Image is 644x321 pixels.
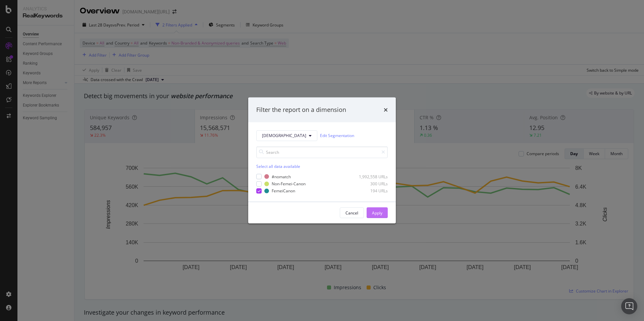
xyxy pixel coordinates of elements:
[345,210,358,216] div: Cancel
[372,210,382,216] div: Apply
[355,174,388,180] div: 1,992,558 URLs
[355,188,388,194] div: 194 URLs
[256,146,388,158] input: Search
[272,181,306,187] div: Non-Femei-Canon
[256,106,346,114] div: Filter the report on a dimension
[621,298,637,314] div: Open Intercom Messenger
[248,98,396,223] div: modal
[256,130,317,141] button: [DEMOGRAPHIC_DATA]
[320,132,354,139] a: Edit Segmentation
[272,188,295,194] div: FemeiCanon
[262,133,306,138] span: CanonTest
[272,174,291,180] div: #nomatch
[367,207,388,218] button: Apply
[355,181,388,187] div: 300 URLs
[256,164,388,169] div: Select all data available
[384,106,388,114] div: times
[340,207,364,218] button: Cancel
